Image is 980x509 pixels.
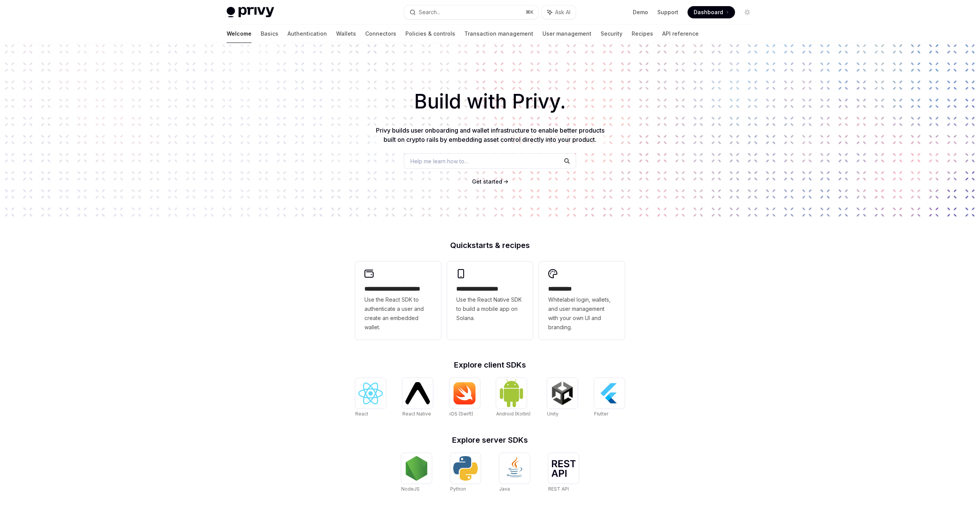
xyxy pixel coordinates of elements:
[632,25,653,43] a: Recipes
[472,178,502,186] a: Get started
[539,261,625,340] a: **** *****Whitelabel login, wallets, and user management with your own UI and branding.
[694,8,723,16] span: Dashboard
[499,379,524,407] img: Android (Kotlin)
[364,295,432,332] span: Use the React SDK to authenticate a user and create an embedded wallet.
[227,7,274,18] img: light logo
[12,87,968,117] h1: Build with Privy.
[547,378,578,418] a: UnityUnity
[633,8,648,16] a: Demo
[662,25,699,43] a: API reference
[657,8,678,16] a: Support
[355,361,625,369] h2: Explore client SDKs
[542,5,576,19] button: Ask AI
[401,453,432,493] a: NodeJSNodeJS
[548,453,579,493] a: REST APIREST API
[548,486,569,492] span: REST API
[355,411,368,417] span: React
[548,295,616,332] span: Whitelabel login, wallets, and user management with your own UI and branding.
[499,453,530,493] a: JavaJava
[365,25,396,43] a: Connectors
[456,295,524,323] span: Use the React Native SDK to build a mobile app on Solana.
[688,6,735,18] a: Dashboard
[453,456,478,481] img: Python
[336,25,356,43] a: Wallets
[404,456,429,481] img: NodeJS
[355,378,386,418] a: ReactReact
[452,382,477,405] img: iOS (Swift)
[355,241,625,249] h2: Quickstarts & recipes
[472,178,502,185] span: Get started
[550,381,575,406] img: Unity
[227,25,252,43] a: Welcome
[464,25,533,43] a: Transaction management
[496,411,531,417] span: Android (Kotlin)
[551,460,576,477] img: REST API
[449,411,473,417] span: iOS (Swift)
[449,378,480,418] a: iOS (Swift)iOS (Swift)
[404,5,538,19] button: Search...⌘K
[287,25,327,43] a: Authentication
[402,378,433,418] a: React NativeReact Native
[405,382,430,404] img: React Native
[594,378,625,418] a: FlutterFlutter
[419,8,440,17] div: Search...
[741,6,753,18] button: Toggle dark mode
[526,9,534,15] span: ⌘ K
[496,378,531,418] a: Android (Kotlin)Android (Kotlin)
[450,486,466,492] span: Python
[355,436,625,444] h2: Explore server SDKs
[410,157,469,165] span: Help me learn how to…
[358,383,383,404] img: React
[542,25,591,43] a: User management
[405,25,455,43] a: Policies & controls
[499,486,510,492] span: Java
[555,8,570,16] span: Ask AI
[594,411,608,417] span: Flutter
[450,453,481,493] a: PythonPython
[547,411,559,417] span: Unity
[261,25,278,43] a: Basics
[447,261,533,340] a: **** **** **** ***Use the React Native SDK to build a mobile app on Solana.
[597,381,622,406] img: Flutter
[502,456,527,481] img: Java
[402,411,431,417] span: React Native
[376,126,604,143] span: Privy builds user onboarding and wallet infrastructure to enable better products built on crypto ...
[401,486,420,492] span: NodeJS
[601,25,622,43] a: Security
